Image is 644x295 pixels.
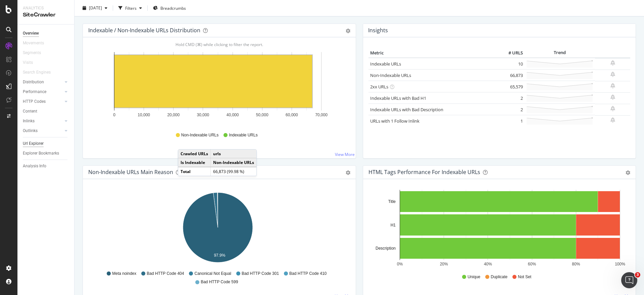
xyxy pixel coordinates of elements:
text: 50,000 [256,113,268,117]
div: bell-plus [610,83,615,88]
span: Indexable URLs [229,132,257,138]
text: 0% [397,262,403,266]
th: Metric [368,48,498,58]
div: HTML Tags Performance for Indexable URLs [368,169,480,175]
div: bell-plus [610,94,615,100]
div: gear [626,170,630,175]
div: SiteCrawler [23,11,69,19]
text: 70,000 [315,113,328,117]
text: 20% [440,262,448,266]
div: Outlinks [23,127,38,134]
text: 20,000 [167,113,180,117]
div: Segments [23,49,41,56]
a: Visits [23,59,40,66]
text: 60,000 [286,113,298,117]
a: Content [23,108,69,115]
td: 1 [498,115,525,127]
a: Non-Indexable URLs [370,72,411,78]
div: Indexable / Non-Indexable URLs Distribution [88,27,200,34]
a: Distribution [23,79,63,86]
text: 40,000 [227,113,239,117]
div: bell-plus [610,72,615,77]
div: Movements [23,40,44,47]
a: Indexable URLs [370,61,401,67]
td: Total [178,167,211,176]
svg: A chart. [88,190,348,268]
a: Movements [23,40,51,47]
td: 2 [498,92,525,104]
div: Url Explorer [23,140,44,147]
text: 40% [484,262,492,266]
text: Title [388,199,396,204]
span: Bad HTTP Code 599 [201,279,238,285]
div: Content [23,108,37,115]
div: bell-plus [610,117,615,123]
div: Filters [125,5,137,11]
span: Duplicate [491,274,507,280]
a: Search Engines [23,69,57,76]
a: Overview [23,30,69,37]
text: 97.9% [214,253,225,258]
a: URLs with 1 Follow Inlink [370,118,419,124]
span: 3 [635,272,640,278]
svg: A chart. [88,48,348,126]
td: 65,579 [498,81,525,92]
a: HTTP Codes [23,98,63,105]
span: Bad HTTP Code 410 [289,271,327,277]
svg: A chart. [368,190,628,268]
div: bell-plus [610,60,615,66]
div: Non-Indexable URLs Main Reason [88,169,173,175]
text: 10,000 [138,113,150,117]
a: Explorer Bookmarks [23,150,69,157]
text: H1 [390,223,396,227]
td: 66,873 [498,70,525,81]
span: Canonical Not Equal [194,271,231,277]
a: Performance [23,88,63,95]
h4: Insights [368,26,388,35]
div: gear [346,29,350,33]
span: Not Set [518,274,531,280]
text: 0 [113,113,115,117]
span: Bad HTTP Code 404 [147,271,184,277]
span: Bad HTTP Code 301 [242,271,279,277]
text: 60% [528,262,536,266]
div: Explorer Bookmarks [23,150,59,157]
a: Url Explorer [23,140,69,147]
text: 80% [572,262,580,266]
text: 30,000 [197,113,209,117]
a: Outlinks [23,127,63,134]
button: [DATE] [80,3,110,13]
td: 66,873 (99.98 %) [211,167,257,176]
a: Indexable URLs with Bad H1 [370,95,426,101]
td: urls [211,150,257,158]
div: Performance [23,88,46,95]
a: View More [335,152,355,157]
div: Visits [23,59,33,66]
div: HTTP Codes [23,98,46,105]
th: Trend [525,48,595,58]
span: 2025 Aug. 28th [89,5,102,11]
a: Segments [23,49,48,56]
button: Breadcrumbs [150,3,189,13]
span: Non-Indexable URLs [181,132,218,138]
th: # URLS [498,48,525,58]
div: Inlinks [23,118,35,125]
div: Analysis Info [23,163,46,170]
span: Meta noindex [112,271,136,277]
td: Crawled URLs [178,150,211,158]
div: bell-plus [610,106,615,111]
span: Unique [467,274,480,280]
span: Breadcrumbs [160,5,186,11]
div: Distribution [23,79,44,86]
a: 2xx URLs [370,84,388,90]
iframe: Intercom live chat [621,272,637,288]
td: Is Indexable [178,158,211,167]
div: Search Engines [23,69,51,76]
div: Analytics [23,5,69,11]
a: Analysis Info [23,163,69,170]
div: Overview [23,30,39,37]
a: Inlinks [23,118,63,125]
